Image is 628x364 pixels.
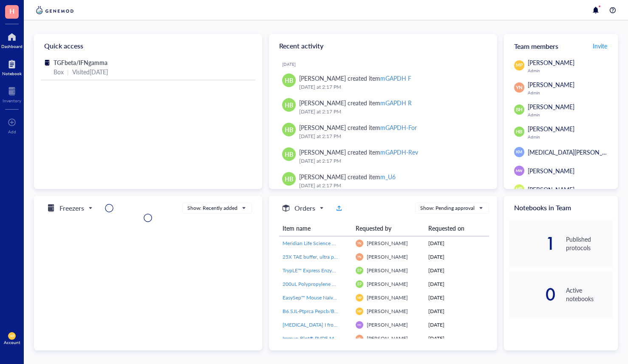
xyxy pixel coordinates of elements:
div: Active notebooks [566,286,613,303]
span: HB [285,76,293,85]
span: TrypLE™ Express Enzyme (1X), no [MEDICAL_DATA] red [283,267,408,274]
div: [PERSON_NAME] created item [299,73,411,83]
a: HB[PERSON_NAME] created itemmGAPDH-For[DATE] at 2:17 PM [276,119,490,144]
a: HB[PERSON_NAME] created itemm_U6[DATE] at 2:17 PM [276,169,490,193]
span: EP [357,282,362,286]
span: YN [516,84,523,91]
span: HB [285,125,293,134]
span: HB [285,150,293,159]
a: B6.SJL-Ptprca Pepcb/BoyJ (B6CD45.1) [283,308,349,315]
span: [PERSON_NAME] [528,185,574,194]
span: MP [357,310,362,313]
div: [DATE] [282,62,490,67]
a: Dashboard [1,30,23,49]
span: TGFbeta/IFNgamma [54,58,107,67]
span: YN [357,255,362,259]
span: Immun-Blot® PVDF Membrane, Roll, 26 cm x 3.3 m, 1620177 [283,335,423,342]
img: genemod-logo [34,5,76,15]
span: MW [357,324,362,326]
span: [MEDICAL_DATA][PERSON_NAME] [528,148,621,156]
span: HB [285,100,293,110]
span: [PERSON_NAME] [528,58,574,67]
span: Invite [593,42,607,50]
div: Show: Pending approval [420,204,475,212]
span: YN [357,241,362,245]
span: BH [516,106,523,113]
div: [DATE] at 2:17 PM [299,83,484,91]
div: Admin [528,112,613,117]
div: mGAPDH-Rev [380,148,418,156]
a: HB[PERSON_NAME] created itemmGAPDH F[DATE] at 2:17 PM [276,70,490,95]
div: Box [54,67,64,76]
div: Published protocols [566,235,613,252]
span: MW [516,168,523,173]
span: [PERSON_NAME] [528,166,574,175]
div: mGAPDH F [380,74,411,82]
a: HB[PERSON_NAME] created itemmGAPDH R[DATE] at 2:17 PM [276,95,490,119]
a: Inventory [3,85,21,103]
span: [PERSON_NAME] [367,280,408,288]
a: [MEDICAL_DATA] I from bovine pancreas,Type IV, lyophilized powder, ≥2,000 Kunitz units/mg protein [283,321,349,329]
span: [PERSON_NAME] [367,253,408,260]
span: [MEDICAL_DATA] I from bovine pancreas,Type IV, lyophilized powder, ≥2,000 Kunitz units/mg protein [283,321,511,328]
div: Team members [504,34,618,58]
a: 200uL Polypropylene Gel Loading Tips For Universal Pipettes, RNase and DNase Free, Sterile, Round... [283,280,349,288]
span: [PERSON_NAME] [367,294,408,301]
span: B6.SJL-Ptprca Pepcb/BoyJ (B6CD45.1) [283,308,369,315]
div: [PERSON_NAME] created item [299,147,418,157]
div: mGAPDH-For [380,123,417,132]
span: KM [516,149,522,155]
div: Add [8,129,16,134]
div: mGAPDH R [380,99,412,107]
a: TrypLE™ Express Enzyme (1X), no [MEDICAL_DATA] red [283,267,349,274]
span: H [9,6,14,16]
div: [PERSON_NAME] created item [299,123,417,132]
div: Account [4,340,20,345]
span: [PERSON_NAME] [367,240,408,247]
th: Requested on [425,220,489,236]
span: HB [516,128,523,135]
span: HB [285,174,293,183]
span: [PERSON_NAME] [367,335,408,342]
span: [PERSON_NAME] [367,267,408,274]
span: MP [10,334,14,338]
div: Quick access [34,34,262,58]
span: [PERSON_NAME] [528,80,574,89]
div: Recent activity [269,34,497,58]
span: 25X TAE buffer, ultra pure grade [283,253,355,260]
span: Meridian Life Science HYPERLADDER IV 100 LANES [283,240,401,247]
div: [DATE] [428,240,486,247]
div: 1 [509,237,556,250]
h5: Freezers [59,203,84,213]
span: MP [357,296,362,299]
div: [DATE] [428,335,486,342]
div: Notebooks in Team [504,196,618,220]
div: [DATE] at 2:17 PM [299,157,484,165]
div: 0 [509,288,556,301]
div: [DATE] [428,321,486,329]
div: | [67,67,69,76]
span: [PERSON_NAME] [367,321,408,328]
div: [PERSON_NAME] created item [299,98,412,107]
button: Invite [592,39,608,53]
div: Visited [DATE] [72,67,108,76]
div: [PERSON_NAME] created item [299,172,396,181]
div: Admin [528,134,613,139]
div: [DATE] at 2:17 PM [299,107,484,116]
span: [PERSON_NAME] [367,308,408,315]
span: MR [516,186,523,192]
span: YN [357,336,362,340]
th: Item name [279,220,352,236]
a: 25X TAE buffer, ultra pure grade [283,253,349,261]
div: Admin [528,90,613,95]
span: [PERSON_NAME] [528,102,574,111]
a: Immun-Blot® PVDF Membrane, Roll, 26 cm x 3.3 m, 1620177 [283,335,349,342]
th: Requested by [352,220,425,236]
span: EasySep™ Mouse Naïve CD8+ [MEDICAL_DATA] Isolation Kit [283,294,420,301]
div: [DATE] [428,253,486,261]
div: Show: Recently added [187,204,238,212]
div: Inventory [3,98,21,103]
span: EP [357,268,362,273]
div: [DATE] [428,308,486,315]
